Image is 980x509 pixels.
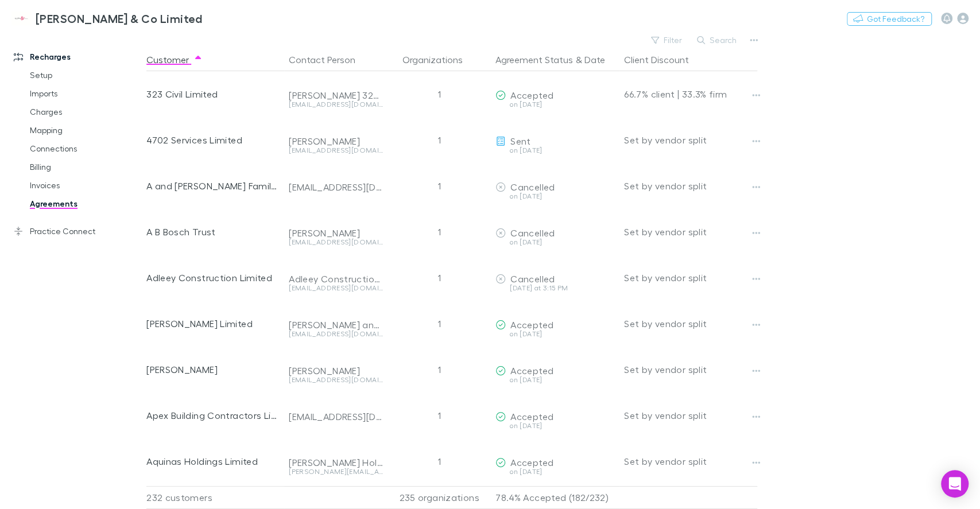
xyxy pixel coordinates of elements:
[18,121,156,139] a: Mapping
[624,163,757,209] div: Set by vendor split
[36,11,203,25] h3: [PERSON_NAME] & Co Limited
[388,117,491,163] div: 1
[11,11,31,25] img: Epplett & Co Limited's Logo
[510,273,555,284] span: Cancelled
[146,48,203,71] button: Customer
[402,48,477,71] button: Organizations
[388,486,491,509] div: 235 organizations
[146,347,280,393] div: [PERSON_NAME]
[289,468,383,475] div: [PERSON_NAME][EMAIL_ADDRESS][PERSON_NAME][DOMAIN_NAME]
[510,411,553,422] span: Accepted
[289,227,383,239] div: [PERSON_NAME]
[495,331,615,337] div: on [DATE]
[495,48,573,71] button: Agreement Status
[289,239,383,246] div: [EMAIL_ADDRESS][DOMAIN_NAME]
[624,301,757,347] div: Set by vendor split
[18,176,156,195] a: Invoices
[289,48,369,71] button: Contact Person
[388,301,491,347] div: 1
[691,33,743,47] button: Search
[18,195,156,213] a: Agreements
[624,209,757,255] div: Set by vendor split
[146,117,280,163] div: 4702 Services Limited
[847,12,932,26] button: Got Feedback?
[289,376,383,383] div: [EMAIL_ADDRESS][DOMAIN_NAME]
[146,301,280,347] div: [PERSON_NAME] Limited
[289,285,383,292] div: [EMAIL_ADDRESS][DOMAIN_NAME]
[495,101,615,108] div: on [DATE]
[624,255,757,301] div: Set by vendor split
[18,103,156,121] a: Charges
[289,331,383,337] div: [EMAIL_ADDRESS][DOMAIN_NAME]
[624,393,757,438] div: Set by vendor split
[146,255,280,301] div: Adleey Construction Limited
[289,273,383,285] div: Adleey Construction Limited
[624,71,757,117] div: 66.7% client | 33.3% firm
[495,239,615,246] div: on [DATE]
[495,422,615,429] div: on [DATE]
[388,255,491,301] div: 1
[495,487,615,508] p: 78.4% Accepted (182/232)
[510,365,553,376] span: Accepted
[146,486,284,509] div: 232 customers
[388,347,491,393] div: 1
[146,438,280,484] div: Aquinas Holdings Limited
[289,457,383,468] div: [PERSON_NAME] Holdings Limited
[388,209,491,255] div: 1
[146,71,280,117] div: 323 Civil Limited
[584,48,605,71] button: Date
[289,181,383,193] div: [EMAIL_ADDRESS][DOMAIN_NAME]
[289,319,383,331] div: [PERSON_NAME] and [PERSON_NAME]
[18,139,156,158] a: Connections
[495,48,615,71] div: &
[18,66,156,84] a: Setup
[388,163,491,209] div: 1
[624,117,757,163] div: Set by vendor split
[388,71,491,117] div: 1
[18,84,156,103] a: Imports
[624,438,757,484] div: Set by vendor split
[495,468,615,475] div: on [DATE]
[388,438,491,484] div: 1
[289,101,383,108] div: [EMAIL_ADDRESS][DOMAIN_NAME]
[495,193,615,200] div: on [DATE]
[941,470,969,498] div: Open Intercom Messenger
[146,163,280,209] div: A and [PERSON_NAME] Family Trust
[289,90,383,101] div: [PERSON_NAME] 323 Civil Limited
[2,222,156,240] a: Practice Connect
[495,376,615,383] div: on [DATE]
[5,5,210,32] a: [PERSON_NAME] & Co Limited
[510,181,555,192] span: Cancelled
[510,90,553,100] span: Accepted
[289,135,383,147] div: [PERSON_NAME]
[624,48,703,71] button: Client Discount
[289,411,383,422] div: [EMAIL_ADDRESS][DOMAIN_NAME]
[146,209,280,255] div: A B Bosch Trust
[624,347,757,393] div: Set by vendor split
[510,135,530,146] span: Sent
[510,227,555,238] span: Cancelled
[495,147,615,154] div: on [DATE]
[146,393,280,438] div: Apex Building Contractors Limited
[289,147,383,154] div: [EMAIL_ADDRESS][DOMAIN_NAME]
[510,319,553,330] span: Accepted
[18,158,156,176] a: Billing
[510,457,553,468] span: Accepted
[388,393,491,438] div: 1
[645,33,689,47] button: Filter
[289,365,383,376] div: [PERSON_NAME]
[495,285,615,292] div: [DATE] at 3:15 PM
[2,48,156,66] a: Recharges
